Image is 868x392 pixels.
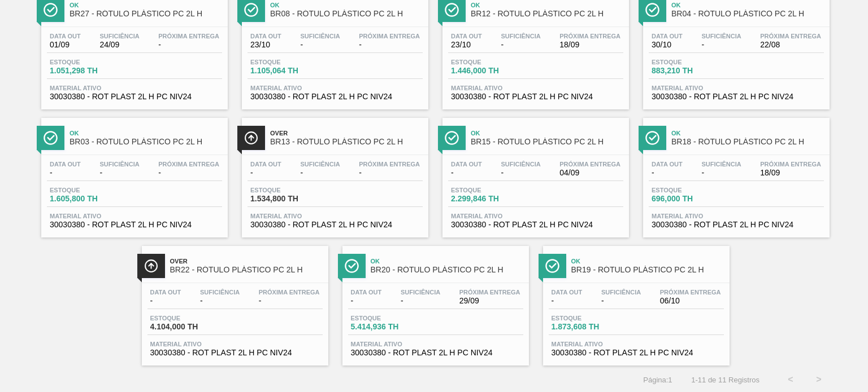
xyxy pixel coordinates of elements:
img: Ícone [545,259,559,273]
span: BR20 - RÓTULO PLÁSTICO PC 2L H [371,266,523,274]
span: 18/09 [559,41,620,49]
span: - [359,41,420,49]
span: 23/10 [250,41,281,49]
span: Estoque [351,315,430,321]
span: Suficiência [99,33,139,39]
a: ÍconeOkBR18 - RÓTULO PLÁSTICO PC 2L HData out-Suficiência-Próxima Entrega18/09Estoque696,000 THMa... [635,109,835,237]
span: BR04 - RÓTULO PLÁSTICO PC 2L H [671,10,824,18]
span: Ok [671,2,824,8]
span: Material ativo [451,85,620,91]
span: Data out [50,33,81,39]
span: Ok [371,258,523,265]
span: Próxima Entrega [559,161,620,168]
span: 01/09 [50,41,81,49]
span: Over [270,130,423,136]
img: Ícone [44,3,58,17]
span: - [501,41,540,49]
span: - [359,169,420,177]
span: Suficiência [99,161,139,168]
span: BR18 - RÓTULO PLÁSTICO PC 2L H [671,138,824,146]
span: - [158,41,219,49]
a: ÍconeOkBR20 - RÓTULO PLÁSTICO PC 2L HData out-Suficiência-Próxima Entrega29/09Estoque5.414,936 TH... [334,237,535,365]
span: 29/09 [459,297,520,305]
span: Próxima Entrega [459,289,520,296]
img: Ícone [645,131,659,145]
span: Próxima Entrega [660,289,721,296]
span: - [501,169,540,177]
span: BR08 - RÓTULO PLÁSTICO PC 2L H [270,10,423,18]
span: 1.446,000 TH [451,67,530,75]
span: Suficiência [701,161,741,168]
span: BR03 - RÓTULO PLÁSTICO PC 2L H [70,138,222,146]
span: - [300,169,340,177]
span: Ok [270,2,423,8]
span: - [601,297,641,305]
span: Estoque [652,59,731,65]
span: 1.105,064 TH [250,67,329,75]
span: - [701,169,741,177]
span: 30030380 - ROT PLAST 2L H PC NIV24 [50,221,219,229]
span: Material ativo [652,213,821,219]
span: BR27 - RÓTULO PLÁSTICO PC 2L H [70,10,222,18]
span: 23/10 [451,41,482,49]
span: Data out [50,161,81,168]
span: Data out [250,33,281,39]
span: 1.051,298 TH [50,67,129,75]
a: ÍconeOverBR13 - RÓTULO PLÁSTICO PC 2L HData out-Suficiência-Próxima Entrega-Estoque1.534,800 THMa... [233,109,434,237]
img: Ícone [445,3,459,17]
span: - [351,297,382,305]
span: Estoque [250,59,329,65]
span: Suficiência [300,161,340,168]
span: 2.299,846 TH [451,195,530,203]
span: Data out [652,33,683,39]
span: - [401,297,440,305]
span: Estoque [250,187,329,193]
span: Data out [451,161,482,168]
span: Próxima Entrega [359,33,420,39]
span: Material ativo [652,85,821,91]
span: 18/09 [760,169,821,177]
span: Suficiência [300,33,340,39]
span: Data out [351,289,382,296]
span: Ok [671,130,824,136]
span: BR22 - RÓTULO PLÁSTICO PC 2L H [170,266,323,274]
span: - [158,169,219,177]
span: 24/09 [99,41,139,49]
span: - [250,169,281,177]
img: Ícone [244,3,258,17]
span: 22/08 [760,41,821,49]
img: Ícone [645,3,659,17]
span: Material ativo [50,213,219,219]
span: 30030380 - ROT PLAST 2L H PC NIV24 [250,221,420,229]
span: Estoque [50,59,129,65]
span: Data out [451,33,482,39]
span: Suficiência [501,161,540,168]
span: Material ativo [552,341,721,347]
span: - [701,41,741,49]
span: 30030380 - ROT PLAST 2L H PC NIV24 [552,349,721,357]
span: - [652,169,683,177]
span: Próxima Entrega [559,33,620,39]
img: Ícone [345,259,359,273]
span: 1.605,800 TH [50,195,129,203]
span: 04/09 [559,169,620,177]
a: ÍconeOkBR19 - RÓTULO PLÁSTICO PC 2L HData out-Suficiência-Próxima Entrega06/10Estoque1.873,608 TH... [535,237,735,365]
span: Over [170,258,323,265]
span: Suficiência [401,289,440,296]
span: - [451,169,482,177]
span: BR12 - RÓTULO PLÁSTICO PC 2L H [471,10,623,18]
span: Próxima Entrega [158,161,219,168]
span: Estoque [150,315,229,321]
span: Ok [471,2,623,8]
span: 30030380 - ROT PLAST 2L H PC NIV24 [652,93,821,101]
span: 883,210 TH [652,67,731,75]
span: 1.534,800 TH [250,195,329,203]
span: Ok [471,130,623,136]
span: Estoque [451,59,530,65]
img: Ícone [445,131,459,145]
span: - [200,297,240,305]
span: Suficiência [701,33,741,39]
span: 30030380 - ROT PLAST 2L H PC NIV24 [50,93,219,101]
img: Ícone [44,131,58,145]
span: 30/10 [652,41,683,49]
